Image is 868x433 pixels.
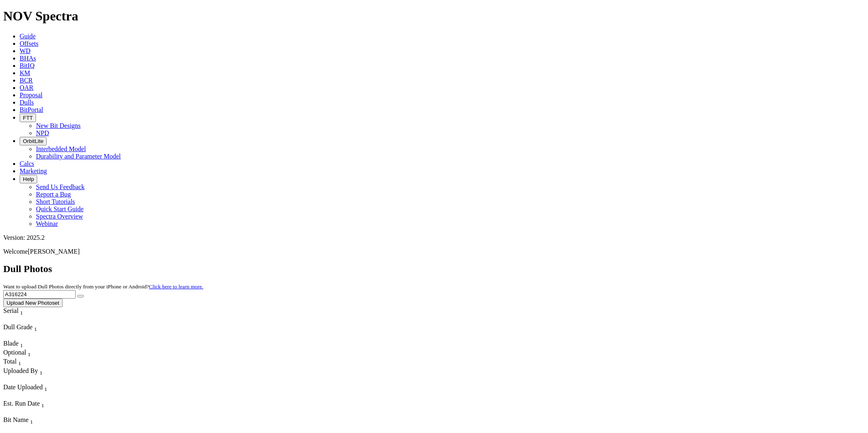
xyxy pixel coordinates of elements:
span: Blade [3,340,18,347]
span: Help [23,176,34,182]
div: Version: 2025.2 [3,234,865,241]
div: Date Uploaded Sort None [3,384,65,393]
span: Sort None [41,400,44,407]
a: BitIQ [20,62,34,69]
span: Date Uploaded [3,384,43,391]
h2: Dull Photos [3,263,865,275]
a: Offsets [20,40,38,47]
div: Sort None [3,358,32,367]
p: Welcome [3,248,865,255]
a: Short Tutorials [36,198,75,205]
a: Interbedded Model [36,145,86,152]
a: New Bit Designs [36,122,81,129]
a: Proposal [20,92,43,98]
span: Serial [3,307,18,314]
a: Dulls [20,99,34,106]
a: OAR [20,84,34,91]
a: Click here to learn more. [149,283,204,290]
span: Sort None [44,384,47,391]
a: NPD [36,129,49,136]
div: Sort None [3,384,65,400]
span: Sort None [34,324,37,330]
div: Sort None [3,349,32,358]
span: Est. Run Date [3,400,40,407]
div: Dull Grade Sort None [3,324,60,333]
span: Optional [3,349,26,356]
span: Sort None [20,307,23,314]
h1: NOV Spectra [3,9,865,24]
div: Blade Sort None [3,340,32,349]
span: OrbitLite [23,138,43,144]
a: Guide [20,33,36,40]
a: Webinar [36,220,58,227]
div: Optional Sort None [3,349,32,358]
span: Dull Grade [3,324,33,330]
span: [PERSON_NAME] [28,248,80,255]
div: Sort None [3,400,60,416]
div: Sort None [3,324,60,340]
a: Calcs [20,160,34,167]
div: Column Menu [3,333,60,340]
div: Sort None [3,307,38,324]
a: Spectra Overview [36,213,83,220]
sub: 1 [28,351,31,357]
sub: 1 [40,370,43,376]
span: Sort None [28,349,31,356]
div: Sort None [3,367,97,384]
a: BCR [20,77,33,84]
sub: 1 [34,326,37,332]
div: Sort None [3,340,32,349]
span: Sort None [18,358,21,365]
span: Uploaded By [3,367,38,374]
span: Total [3,358,17,365]
small: Want to upload Dull Photos directly from your iPhone or Android? [3,283,203,290]
a: Marketing [20,167,47,174]
div: Total Sort None [3,358,32,367]
div: Serial Sort None [3,307,38,316]
a: Send Us Feedback [36,183,85,190]
a: BHAs [20,55,36,62]
a: BitPortal [20,106,43,113]
a: Durability and Parameter Model [36,153,121,160]
button: FTT [20,114,36,122]
sub: 1 [30,419,33,425]
div: Bit Name Sort None [3,416,97,425]
button: Upload New Photoset [3,299,63,307]
div: Column Menu [3,409,60,416]
sub: 1 [41,402,44,408]
button: Help [20,175,37,183]
a: Report a Bug [36,191,71,198]
a: Quick Start Guide [36,205,83,212]
sub: 1 [20,310,23,316]
div: Column Menu [3,393,65,400]
span: Sort None [30,416,33,423]
span: Sort None [20,340,23,347]
div: Column Menu [3,376,97,384]
sub: 1 [18,361,21,367]
div: Uploaded By Sort None [3,367,97,376]
input: Search Serial Number [3,290,76,299]
div: Column Menu [3,425,97,433]
a: WD [20,47,31,54]
div: Sort None [3,416,97,433]
span: FTT [23,115,33,121]
button: OrbitLite [20,137,47,145]
sub: 1 [20,342,23,348]
span: Sort None [40,367,43,374]
sub: 1 [44,386,47,392]
a: KM [20,69,30,76]
div: Column Menu [3,316,38,324]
